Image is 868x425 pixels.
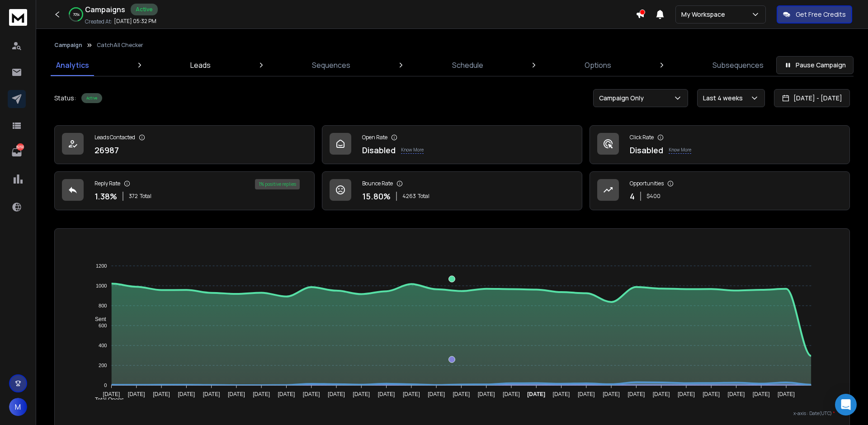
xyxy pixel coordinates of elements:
[88,397,124,403] span: Total Opens
[590,171,850,210] a: Opportunities4$400
[630,180,664,187] p: Opportunities
[653,391,670,397] tspan: [DATE]
[69,410,835,417] p: x-axis : Date(UTC)
[9,398,27,416] button: M
[54,171,315,210] a: Reply Rate1.38%372Total1% positive replies
[312,60,350,71] p: Sequences
[353,391,370,397] tspan: [DATE]
[255,179,300,189] div: 1 % positive replies
[585,60,611,71] p: Options
[322,171,582,210] a: Bounce Rate15.80%4263Total
[99,323,107,328] tspan: 600
[678,391,695,397] tspan: [DATE]
[81,93,102,103] div: Active
[681,10,729,19] p: My Workspace
[703,391,720,397] tspan: [DATE]
[528,391,546,397] tspan: [DATE]
[418,193,429,200] span: Total
[129,193,138,200] span: 372
[599,94,647,103] p: Campaign Only
[452,60,483,71] p: Schedule
[630,144,663,156] p: Disabled
[835,394,857,416] div: Open Intercom Messenger
[99,363,107,368] tspan: 200
[590,125,850,164] a: Click RateDisabledKnow More
[628,391,645,397] tspan: [DATE]
[603,391,620,397] tspan: [DATE]
[8,143,26,161] a: 8250
[190,60,211,71] p: Leads
[630,190,635,203] p: 4
[776,56,854,74] button: Pause Campaign
[403,391,420,397] tspan: [DATE]
[85,18,112,25] p: Created At:
[96,263,107,269] tspan: 1200
[630,134,654,141] p: Click Rate
[401,146,424,154] p: Know More
[777,5,852,24] button: Get Free Credits
[51,54,94,76] a: Analytics
[99,303,107,308] tspan: 800
[94,180,120,187] p: Reply Rate
[73,12,80,17] p: 70 %
[578,391,595,397] tspan: [DATE]
[322,125,582,164] a: Open RateDisabledKnow More
[646,193,660,200] p: $ 400
[307,54,356,76] a: Sequences
[378,391,395,397] tspan: [DATE]
[753,391,770,397] tspan: [DATE]
[54,125,315,164] a: Leads Contacted26987
[774,89,850,107] button: [DATE] - [DATE]
[478,391,495,397] tspan: [DATE]
[128,391,145,397] tspan: [DATE]
[104,382,107,388] tspan: 0
[88,316,106,322] span: Sent
[103,391,120,397] tspan: [DATE]
[669,146,691,154] p: Know More
[253,391,270,397] tspan: [DATE]
[707,54,769,76] a: Subsequences
[712,60,764,71] p: Subsequences
[703,94,746,103] p: Last 4 weeks
[328,391,345,397] tspan: [DATE]
[94,134,135,141] p: Leads Contacted
[56,60,89,71] p: Analytics
[303,391,320,397] tspan: [DATE]
[228,391,245,397] tspan: [DATE]
[503,391,520,397] tspan: [DATE]
[778,391,795,397] tspan: [DATE]
[9,9,27,26] img: logo
[17,143,24,151] p: 8250
[131,4,158,15] div: Active
[114,18,156,25] p: [DATE] 05:32 PM
[428,391,445,397] tspan: [DATE]
[362,144,396,156] p: Disabled
[96,283,107,288] tspan: 1000
[185,54,216,76] a: Leads
[94,144,119,156] p: 26987
[278,391,295,397] tspan: [DATE]
[362,190,391,203] p: 15.80 %
[97,42,143,49] p: CatchAll Checker
[99,343,107,348] tspan: 400
[447,54,489,76] a: Schedule
[579,54,617,76] a: Options
[796,10,846,19] p: Get Free Credits
[402,193,416,200] span: 4263
[85,4,125,15] h1: Campaigns
[453,391,470,397] tspan: [DATE]
[362,180,393,187] p: Bounce Rate
[362,134,387,141] p: Open Rate
[54,42,82,49] button: Campaign
[153,391,170,397] tspan: [DATE]
[203,391,220,397] tspan: [DATE]
[140,193,151,200] span: Total
[178,391,195,397] tspan: [DATE]
[728,391,745,397] tspan: [DATE]
[94,190,117,203] p: 1.38 %
[553,391,570,397] tspan: [DATE]
[54,94,76,103] p: Status:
